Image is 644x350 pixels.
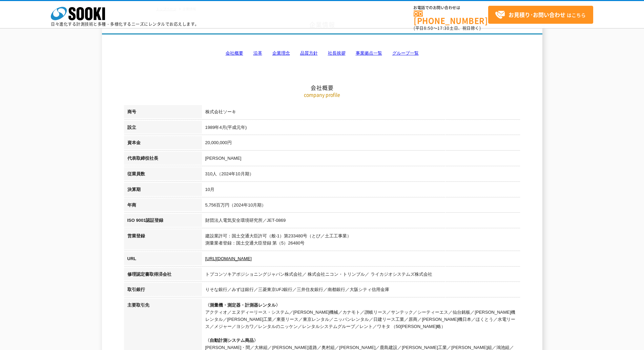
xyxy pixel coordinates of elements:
[202,214,520,229] td: 財団法人電気安全環境研究所／JET-0869
[124,229,202,252] th: 営業登録
[124,183,202,198] th: 決算期
[202,167,520,183] td: 310人（2024年10月期）
[124,136,202,152] th: 資本金
[202,268,520,283] td: トプコンソキアポジショニングジャパン株式会社／ 株式会社ニコン・トリンブル／ ライカジオシステムズ株式会社
[124,268,202,283] th: 修理認定書取得済会社
[414,11,488,24] a: [PHONE_NUMBER]
[488,6,593,24] a: お見積り･お問い合わせはこちら
[202,105,520,121] td: 株式会社ソーキ
[356,51,382,56] a: 事業拠点一覧
[124,152,202,167] th: 代表取締役社長
[124,214,202,229] th: ISO 9001認証登録
[124,91,520,98] p: company profile
[124,198,202,214] th: 年商
[226,51,243,56] a: 会社概要
[424,25,433,31] span: 8:50
[124,16,520,91] h2: 会社概要
[392,51,419,56] a: グループ一覧
[202,152,520,167] td: [PERSON_NAME]
[272,51,290,56] a: 企業理念
[495,10,586,20] span: はこちら
[328,51,346,56] a: 社長挨拶
[202,229,520,252] td: 建設業許可：国土交通大臣許可（般-1）第233480号（とび／土工工事業） 測量業者登録：国土交通大臣登録 第（5）26480号
[508,11,565,19] strong: お見積り･お問い合わせ
[437,25,450,31] span: 17:30
[124,121,202,136] th: 設立
[205,256,252,261] a: [URL][DOMAIN_NAME]
[202,183,520,198] td: 10月
[205,338,258,343] span: 〈自動計測システム商品〉
[202,283,520,298] td: りそな銀行／みずほ銀行／三菱東京UFJ銀行／三井住友銀行／南都銀行／大阪シティ信用金庫
[202,121,520,136] td: 1989年4月(平成元年)
[300,51,318,56] a: 品質方針
[205,303,280,308] span: 〈測量機・測定器・計測器レンタル〉
[124,252,202,268] th: URL
[124,105,202,121] th: 商号
[51,22,199,26] p: 日々進化する計測技術と多種・多様化するニーズにレンタルでお応えします。
[414,6,488,10] span: お電話でのお問い合わせは
[124,167,202,183] th: 従業員数
[414,25,481,31] span: (平日 ～ 土日、祝日除く)
[253,51,262,56] a: 沿革
[124,283,202,298] th: 取引銀行
[202,136,520,152] td: 20,000,000円
[202,198,520,214] td: 5,756百万円（2024年10月期）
